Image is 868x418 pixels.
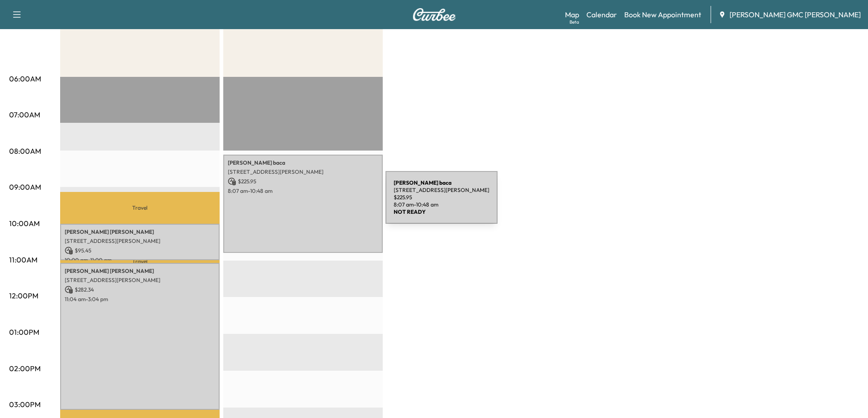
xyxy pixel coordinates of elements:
p: [STREET_ADDRESS][PERSON_NAME] [65,237,215,245]
p: 11:04 am - 3:04 pm [65,296,215,303]
p: 12:00PM [9,290,38,301]
p: 10:00 am - 11:00 am [65,257,215,264]
p: 8:07 am - 10:48 am [228,187,378,195]
p: 09:00AM [9,181,41,192]
p: 07:00AM [9,109,40,120]
p: [PERSON_NAME] [PERSON_NAME] [65,267,215,275]
p: $ 282.34 [65,286,215,294]
p: 11:00AM [9,254,37,265]
p: Travel [60,192,220,224]
a: Book New Appointment [624,9,701,20]
p: [STREET_ADDRESS][PERSON_NAME] [65,277,215,284]
p: [STREET_ADDRESS][PERSON_NAME] [228,168,378,176]
p: $ 95.45 [65,247,215,255]
p: 06:00AM [9,73,41,84]
p: [PERSON_NAME] [PERSON_NAME] [65,228,215,236]
p: 02:00PM [9,363,41,374]
span: [PERSON_NAME] GMC [PERSON_NAME] [729,9,861,20]
a: MapBeta [565,9,579,20]
p: $ 225.95 [228,177,378,186]
a: Calendar [586,9,617,20]
p: 10:00AM [9,218,40,229]
p: 01:00PM [9,327,39,337]
div: Beta [570,19,579,25]
p: 03:00PM [9,399,41,410]
p: Travel [60,260,220,262]
img: Curbee Logo [412,8,456,21]
p: [PERSON_NAME] baca [228,159,378,166]
p: 08:00AM [9,146,41,156]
